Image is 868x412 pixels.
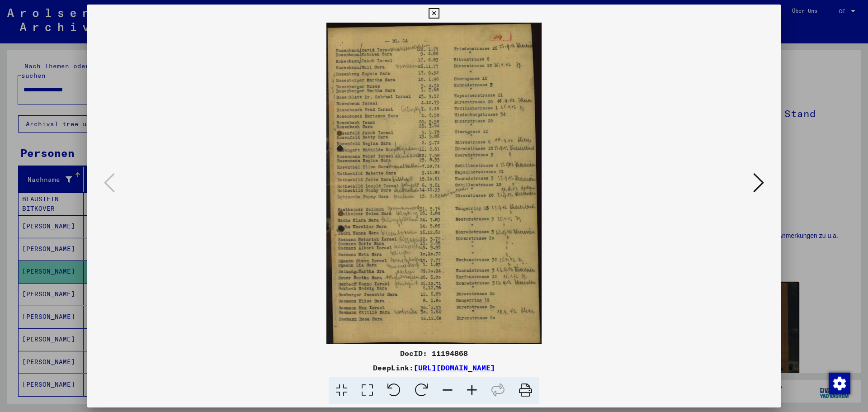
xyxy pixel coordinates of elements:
[829,373,850,394] img: Zustimmung ändern
[87,362,781,373] div: DeepLink:
[414,363,495,372] a: [URL][DOMAIN_NAME]
[828,372,850,394] div: Zustimmung ändern
[87,348,781,359] div: DocID: 11194868
[118,23,750,344] img: 001.jpg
